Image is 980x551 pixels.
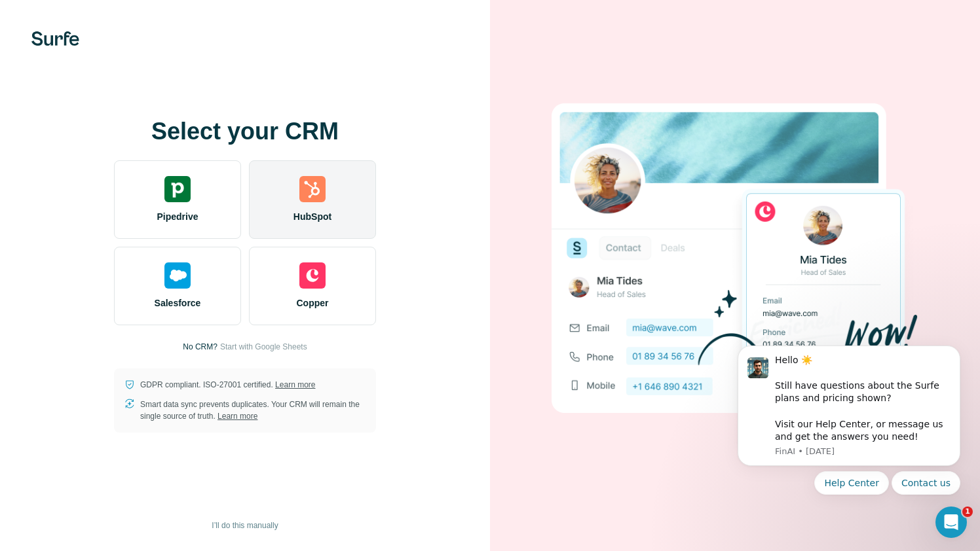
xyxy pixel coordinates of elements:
[552,81,918,470] img: COPPER image
[962,507,973,517] span: 1
[275,380,315,389] a: Learn more
[718,302,980,516] iframe: Intercom notifications message
[202,516,287,535] button: I’ll do this manually
[217,412,257,421] a: Learn more
[935,507,967,538] iframe: Intercom live chat
[299,176,326,202] img: hubspot's logo
[31,31,79,46] img: Surfe's logo
[155,296,201,310] span: Salesforce
[140,379,315,391] p: GDPR compliant. ISO-27001 certified.
[297,296,329,310] span: Copper
[114,118,376,145] h1: Select your CRM
[164,262,191,289] img: salesforce's logo
[212,520,278,531] span: I’ll do this manually
[293,210,331,223] span: HubSpot
[164,176,191,202] img: pipedrive's logo
[183,341,217,353] p: No CRM?
[220,341,307,353] button: Start with Google Sheets
[157,210,198,223] span: Pipedrive
[140,399,366,422] p: Smart data sync prevents duplicates. Your CRM will remain the single source of truth.
[299,262,326,289] img: copper's logo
